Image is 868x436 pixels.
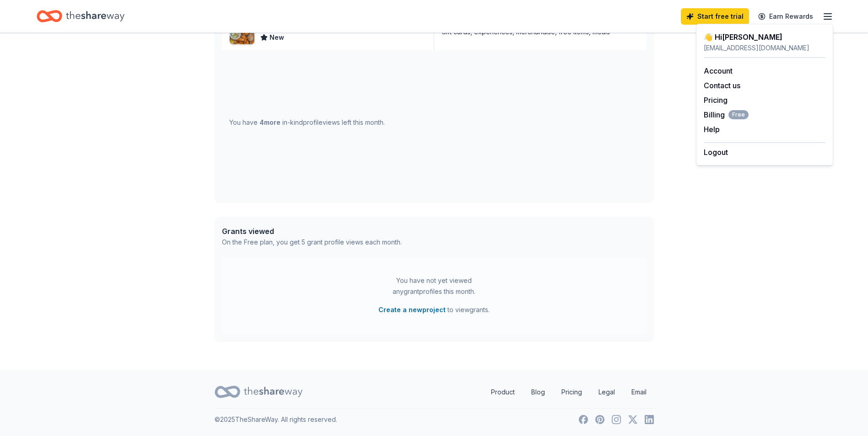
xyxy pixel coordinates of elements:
[270,32,284,43] span: New
[704,124,720,135] button: Help
[704,147,728,158] button: Logout
[484,383,522,401] a: Product
[704,109,749,120] button: BillingFree
[222,237,402,248] div: On the Free plan, you get 5 grant profile views each month.
[704,96,728,105] a: Pricing
[259,118,280,126] span: 4 more
[37,5,124,27] a: Home
[215,414,337,425] p: © 2025 TheShareWay. All rights reserved.
[591,383,622,401] a: Legal
[524,383,552,401] a: Blog
[624,383,654,401] a: Email
[704,32,825,43] div: 👋 Hi [PERSON_NAME]
[229,117,385,128] div: You have in-kind profile views left this month.
[753,8,819,25] a: Earn Rewards
[681,8,749,25] a: Start free trial
[222,226,402,237] div: Grants viewed
[378,304,490,315] span: to view grants .
[728,110,749,119] span: Free
[484,383,654,401] nav: quick links
[704,66,733,75] a: Account
[554,383,589,401] a: Pricing
[377,275,491,297] div: You have not yet viewed any grant profiles this month.
[704,80,740,91] button: Contact us
[704,109,749,120] span: Billing
[704,43,825,53] div: [EMAIL_ADDRESS][DOMAIN_NAME]
[378,304,446,315] button: Create a newproject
